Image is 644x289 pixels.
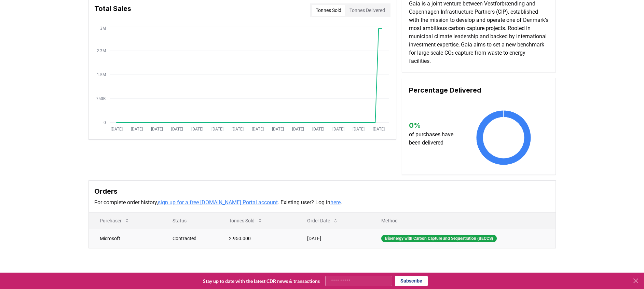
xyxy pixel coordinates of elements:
[330,199,341,206] a: here
[345,5,389,16] button: Tonnes Delivered
[97,72,106,77] tspan: 1.5M
[97,49,106,53] tspan: 2.3M
[104,120,106,125] tspan: 0
[171,127,183,132] tspan: [DATE]
[211,127,223,132] tspan: [DATE]
[409,85,549,95] h3: Percentage Delivered
[231,127,243,132] tspan: [DATE]
[191,127,203,132] tspan: [DATE]
[218,229,296,248] td: 2.950.000
[94,214,135,228] button: Purchaser
[292,127,304,132] tspan: [DATE]
[272,127,284,132] tspan: [DATE]
[89,229,162,248] td: Microsoft
[131,127,142,132] tspan: [DATE]
[409,120,460,130] h3: 0 %
[302,214,344,228] button: Order Date
[312,127,324,132] tspan: [DATE]
[173,235,213,242] div: Contracted
[167,217,213,224] p: Status
[312,5,345,16] button: Tonnes Sold
[94,186,550,196] h3: Orders
[100,26,106,31] tspan: 3M
[96,96,106,101] tspan: 750K
[251,127,263,132] tspan: [DATE]
[296,229,370,248] td: [DATE]
[94,198,550,207] p: For complete order history, . Existing user? Log in .
[151,127,163,132] tspan: [DATE]
[332,127,344,132] tspan: [DATE]
[372,127,384,132] tspan: [DATE]
[110,127,122,132] tspan: [DATE]
[158,199,278,206] a: sign up for a free [DOMAIN_NAME] Portal account
[409,130,460,147] p: of purchases have been delivered
[376,217,550,224] p: Method
[223,214,268,228] button: Tonnes Sold
[381,235,497,242] div: Bioenergy with Carbon Capture and Sequestration (BECCS)
[94,3,131,17] h3: Total Sales
[352,127,364,132] tspan: [DATE]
